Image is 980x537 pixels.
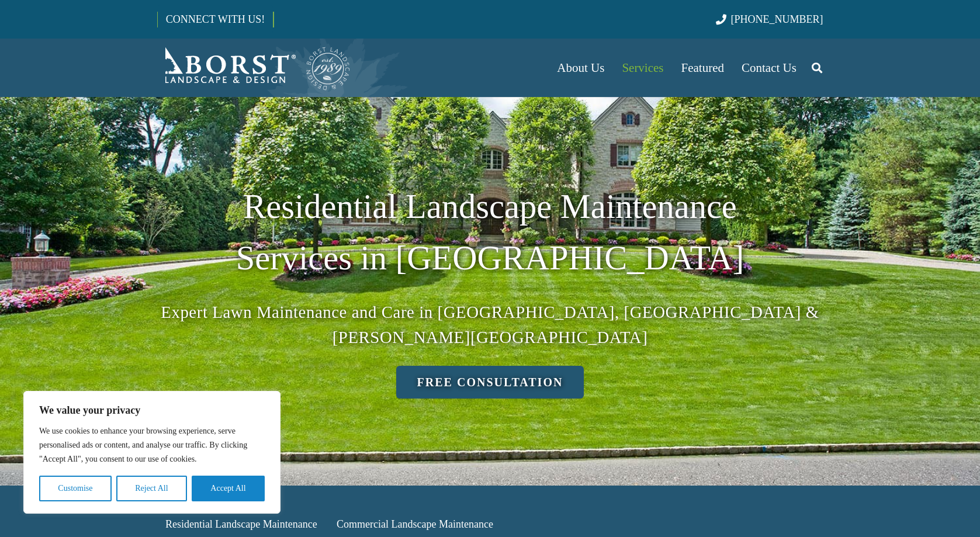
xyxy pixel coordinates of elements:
a: Borst-Logo [157,44,351,91]
p: We value your privacy [39,403,265,417]
a: Services [613,39,672,97]
button: Customise [39,476,112,501]
a: Contact Us [733,39,805,97]
a: Free consultation [396,366,584,399]
a: Search [805,53,829,82]
button: Reject All [116,476,187,501]
span: Residential Landscape Maintenance Services in [GEOGRAPHIC_DATA] [236,188,744,277]
span: About Us [557,61,604,75]
span: Expert Lawn Maintenance and Care in [GEOGRAPHIC_DATA], [GEOGRAPHIC_DATA] & [PERSON_NAME][GEOGRAPH... [161,303,819,347]
a: Featured [673,39,733,97]
span: [PHONE_NUMBER] [731,13,823,25]
button: Accept All [192,476,265,501]
div: We value your privacy [23,391,281,514]
a: [PHONE_NUMBER] [716,13,823,25]
a: CONNECT WITH US! [158,5,273,33]
span: Services [622,61,663,75]
span: Contact Us [742,61,797,75]
a: About Us [548,39,613,97]
span: Featured [681,61,724,75]
p: We use cookies to enhance your browsing experience, serve personalised ads or content, and analys... [39,424,265,466]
